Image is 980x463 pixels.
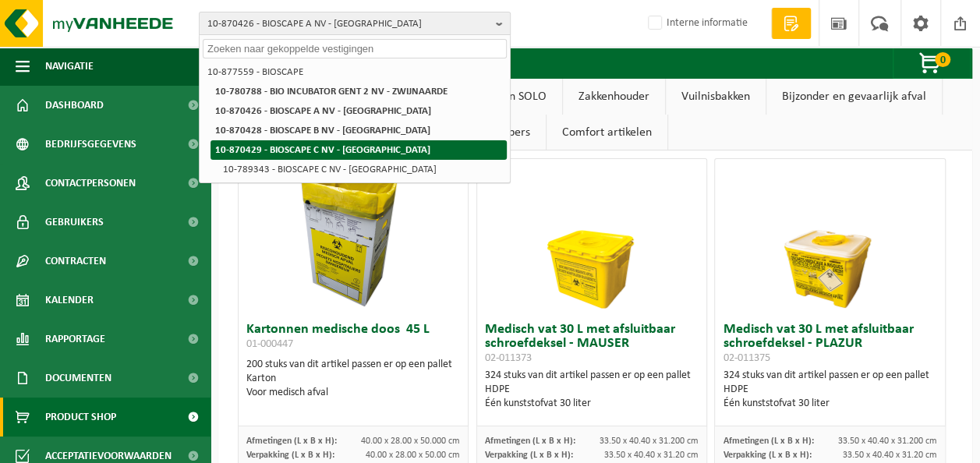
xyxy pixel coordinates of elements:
[203,62,507,82] li: 10-877559 - BIOSCAPE
[246,338,293,350] span: 01-000447
[215,125,430,136] strong: 10-870428 - BIOSCAPE B NV - [GEOGRAPHIC_DATA]
[246,451,334,460] span: Verpakking (L x B x H):
[600,436,699,446] span: 33.50 x 40.40 x 31.200 cm
[45,125,136,164] span: Bedrijfsgegevens
[199,12,511,35] button: 10-870426 - BIOSCAPE A NV - [GEOGRAPHIC_DATA]
[215,106,431,116] strong: 10-870426 - BIOSCAPE A NV - [GEOGRAPHIC_DATA]
[893,48,971,79] button: 0
[485,352,532,364] span: 02-011373
[485,369,699,411] div: 324 stuks van dit artikel passen er op een pallet
[752,159,908,315] img: 02-011375
[246,386,461,400] div: Voor medisch afval
[465,79,562,115] a: Zakken SOLO
[215,145,430,155] strong: 10-870429 - BIOSCAPE C NV - [GEOGRAPHIC_DATA]
[45,320,105,359] span: Rapportage
[246,372,461,386] div: Karton
[935,52,950,67] span: 0
[246,358,461,400] div: 200 stuks van dit artikel passen er op een pallet
[723,397,937,411] div: Één kunststofvat 30 liter
[203,39,507,58] input: Zoeken naar gekoppelde vestigingen
[45,86,104,125] span: Dashboard
[485,323,699,365] h3: Medisch vat 30 L met afsluitbaar schroefdeksel - MAUSER
[45,47,94,86] span: Navigatie
[207,12,490,36] span: 10-870426 - BIOSCAPE A NV - [GEOGRAPHIC_DATA]
[366,451,460,460] span: 40.00 x 28.00 x 50.00 cm
[723,383,937,397] div: HDPE
[45,203,104,242] span: Gebruikers
[218,160,507,179] li: 10-789343 - BIOSCAPE C NV - [GEOGRAPHIC_DATA]
[45,398,116,436] span: Product Shop
[246,323,461,354] h3: Kartonnen medische doos 45 L
[723,451,811,460] span: Verpakking (L x B x H):
[547,115,667,150] a: Comfort artikelen
[275,159,431,315] img: 01-000447
[563,79,665,115] a: Zakkenhouder
[485,383,699,397] div: HDPE
[645,12,748,35] label: Interne informatie
[485,397,699,411] div: Één kunststofvat 30 liter
[485,451,573,460] span: Verpakking (L x B x H):
[246,436,337,446] span: Afmetingen (L x B x H):
[485,436,575,446] span: Afmetingen (L x B x H):
[215,87,448,97] strong: 10-780788 - BIO INCUBATOR GENT 2 NV - ZWIJNAARDE
[723,369,937,411] div: 324 stuks van dit artikel passen er op een pallet
[514,159,670,315] img: 02-011373
[361,436,460,446] span: 40.00 x 28.00 x 50.000 cm
[666,79,766,115] a: Vuilnisbakken
[723,436,813,446] span: Afmetingen (L x B x H):
[843,451,937,460] span: 33.50 x 40.40 x 31.20 cm
[45,164,136,203] span: Contactpersonen
[838,436,937,446] span: 33.50 x 40.40 x 31.200 cm
[604,451,699,460] span: 33.50 x 40.40 x 31.20 cm
[45,359,111,398] span: Documenten
[766,79,942,115] a: Bijzonder en gevaarlijk afval
[45,281,94,320] span: Kalender
[723,352,769,364] span: 02-011375
[45,242,106,281] span: Contracten
[723,323,937,365] h3: Medisch vat 30 L met afsluitbaar schroefdeksel - PLAZUR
